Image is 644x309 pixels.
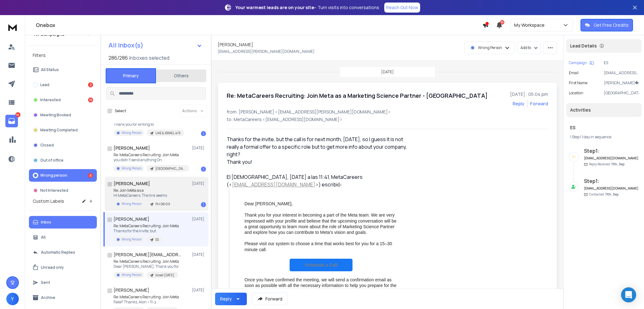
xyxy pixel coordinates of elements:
[290,259,353,271] a: Schedule a Call
[621,287,636,302] div: Open Intercom Messenger
[40,113,71,118] p: Meeting Booked
[29,109,97,121] button: Meeting Booked
[29,216,97,229] button: Inbox
[6,293,19,305] span: Y
[500,20,504,25] span: 50
[227,173,410,188] div: El [DEMOGRAPHIC_DATA], [DATE] a las 11:41, MetaCareers (< >) escribió:
[33,198,64,204] h3: Custom Labels
[122,130,142,135] p: Wrong Person
[245,241,398,252] div: Please visit our system to choose a time that works best for you for a 15–30 minute call.
[41,250,75,255] p: Automatic Replies
[611,162,625,166] span: 11th, Sep
[29,261,97,274] button: Unread only
[29,124,97,136] button: Meeting Completed
[215,293,247,305] button: Reply
[570,124,638,131] h1: ES
[566,103,641,117] div: Activities
[155,166,186,171] p: [GEOGRAPHIC_DATA] + [GEOGRAPHIC_DATA] [DATE]
[252,293,288,305] button: Forward
[569,60,587,65] p: Campaign
[220,296,232,302] div: Reply
[40,188,68,193] p: Not Interested
[584,186,639,191] h6: [EMAIL_ADDRESS][DOMAIN_NAME]
[114,122,184,127] p: Thank you for writing to
[114,188,174,193] p: Re: Join Meta as a
[41,280,50,285] p: Sent
[41,295,55,300] p: Archive
[245,277,398,294] div: Once you have confirmed the meeting, we will send a confirmation email as soon as possible with a...
[88,82,93,87] div: 2
[514,22,547,28] p: My Workspace
[192,217,206,222] p: [DATE]
[5,115,18,127] a: 84
[201,131,206,136] div: 1
[15,112,20,117] p: 84
[122,201,142,206] p: Wrong Person
[604,70,639,75] p: [EMAIL_ADDRESS][PERSON_NAME][DOMAIN_NAME]
[29,276,97,289] button: Sent
[114,180,150,187] h1: [PERSON_NAME]
[594,22,629,28] p: Get Free Credits
[192,181,206,186] p: [DATE]
[384,3,420,13] a: Reach Out Now
[155,202,170,207] p: PH 08/09
[29,79,97,91] button: Lead2
[40,143,54,148] p: Closed
[106,68,156,83] button: Primary
[530,101,548,107] div: Forward
[201,202,206,207] div: 1
[192,252,206,257] p: [DATE]
[218,41,253,48] h1: [PERSON_NAME]
[40,97,61,102] p: Interested
[232,181,315,188] a: [EMAIL_ADDRESS][DOMAIN_NAME]
[29,51,97,60] h3: Filters
[570,43,597,49] p: Lead Details
[108,54,128,62] span: 286 / 286
[569,91,583,96] p: location
[115,108,126,113] label: Select
[381,69,394,74] p: [DATE]
[569,70,579,75] p: Email
[114,152,189,157] p: Re: MetaCareers Recruiting: Join Meta
[236,4,379,11] p: – Turn visits into conversations
[29,291,97,304] button: Archive
[41,67,59,72] p: All Status
[192,288,206,293] p: [DATE]
[584,177,639,185] h6: Step 1 :
[29,94,97,106] button: Interested76
[114,193,174,198] p: Hi MetaCareers, The link seems
[192,146,206,151] p: [DATE]
[29,231,97,244] button: All
[114,264,179,269] p: Dear [PERSON_NAME], Thank you for
[88,97,93,102] div: 76
[589,192,619,197] p: Contacted
[122,273,142,277] p: Wrong Person
[88,173,93,178] div: 6
[41,220,51,225] p: Inbox
[40,158,64,163] p: Out of office
[114,259,179,264] p: Re: MetaCareers Recruiting: Join Meta
[156,69,206,83] button: Others
[29,154,97,167] button: Out of office
[122,237,142,242] p: Wrong Person
[513,101,525,107] button: Reply
[6,21,19,33] img: logo
[604,60,639,65] p: ES
[227,158,410,166] div: Thank you!
[584,156,639,161] h6: [EMAIL_ADDRESS][DOMAIN_NAME]
[580,19,633,31] button: Get Free Credits
[29,139,97,152] button: Closed
[114,145,150,151] h1: [PERSON_NAME]
[114,229,179,234] p: Thanks for the invite, but
[41,265,64,270] p: Unread only
[155,131,180,135] p: UAE & ISRAEL 4/9
[245,212,398,235] div: Thank you for your interest in becoming a part of the Meta team. We are very impressed with your ...
[386,4,418,11] p: Reach Out Now
[227,135,410,166] div: Thanks for the invite, but the call is for next month, [DATE], so I guess it is not really a form...
[114,295,179,300] p: Re: MetaCareers Recruiting: Join Meta
[569,80,587,86] p: First Name
[40,82,49,87] p: Lead
[589,162,625,167] p: Reply Received
[236,4,314,10] strong: Your warmest leads are on your site
[227,116,548,123] p: to: MetaCareers <[EMAIL_ADDRESS][DOMAIN_NAME]>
